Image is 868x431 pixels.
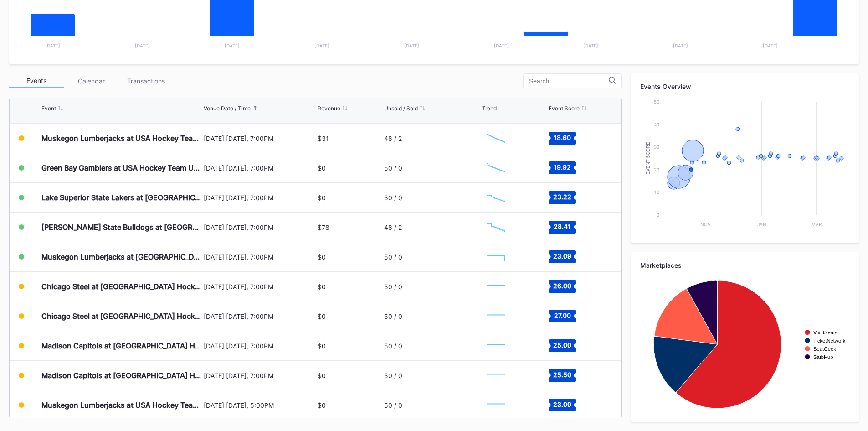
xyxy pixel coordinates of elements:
div: 50 / 0 [384,342,402,350]
input: Search [529,78,609,85]
text: 18.60 [554,134,571,141]
div: [DATE] [DATE], 7:00PM [204,342,316,350]
text: [DATE] [404,43,419,48]
div: [DATE] [DATE], 7:00PM [204,312,316,320]
div: 50 / 0 [384,253,402,261]
div: 50 / 0 [384,312,402,320]
svg: Chart title [640,276,850,413]
div: $78 [318,223,329,231]
text: 50 [654,99,659,104]
text: 25.50 [553,371,571,379]
text: 20 [654,167,659,172]
div: Marketplaces [640,261,850,269]
text: [DATE] [673,43,688,48]
text: 23.09 [553,252,571,260]
text: Mar [812,222,822,227]
svg: Chart title [640,97,850,234]
div: Venue Date / Time [204,105,251,112]
div: Chicago Steel at [GEOGRAPHIC_DATA] Hockey NTDP U-18 [41,312,201,321]
div: Madison Capitols at [GEOGRAPHIC_DATA] Hockey Team U-17 [41,371,201,380]
text: [DATE] [314,43,329,48]
div: 50 / 0 [384,164,402,172]
text: [DATE] [494,43,509,48]
div: $0 [318,372,326,379]
div: [DATE] [DATE], 7:00PM [204,194,316,202]
text: Event Score [646,142,651,175]
div: $0 [318,164,326,172]
div: $0 [318,312,326,320]
text: 40 [654,122,659,127]
div: $0 [318,253,326,261]
div: $0 [318,283,326,291]
text: 25.00 [553,341,571,349]
div: Revenue [318,105,340,112]
div: [DATE] [DATE], 5:00PM [204,401,316,409]
div: [PERSON_NAME] State Bulldogs at [GEOGRAPHIC_DATA] Hockey NTDP U-18 [41,223,201,232]
div: Events Overview [640,83,850,90]
svg: Chart title [482,156,509,179]
div: Chicago Steel at [GEOGRAPHIC_DATA] Hockey NTDP U-18 [41,282,201,291]
text: Nov [700,222,711,227]
text: [DATE] [225,43,240,48]
text: VividSeats [813,330,837,335]
text: 0 [657,212,659,218]
text: 26.00 [553,282,571,290]
div: Transactions [118,74,173,88]
svg: Chart title [482,275,509,298]
text: 28.41 [554,223,571,230]
text: 23.22 [553,193,571,201]
div: Green Bay Gamblers at USA Hockey Team U-17 [41,163,201,172]
text: [DATE] [583,43,598,48]
div: 48 / 2 [384,135,402,142]
text: SeatGeek [813,346,836,352]
div: Muskegon Lumberjacks at USA Hockey Team U-17 [41,400,201,410]
text: 23.00 [553,400,571,408]
div: $31 [318,135,329,142]
text: [DATE] [135,43,150,48]
svg: Chart title [482,364,509,387]
div: 50 / 0 [384,372,402,379]
div: Events [9,74,64,88]
div: [DATE] [DATE], 7:00PM [204,283,316,291]
div: Event [41,105,56,112]
text: StubHub [813,354,833,360]
text: [DATE] [45,43,60,48]
text: Jan [757,222,766,227]
text: 30 [654,144,659,150]
svg: Chart title [482,305,509,327]
svg: Chart title [482,245,509,268]
div: 50 / 0 [384,194,402,202]
svg: Chart title [482,127,509,150]
div: Muskegon Lumberjacks at [GEOGRAPHIC_DATA] Hockey NTDP U-18 [41,252,201,261]
div: [DATE] [DATE], 7:00PM [204,135,316,142]
div: $0 [318,194,326,202]
div: Calendar [64,74,118,88]
div: Lake Superior State Lakers at [GEOGRAPHIC_DATA] Hockey NTDP U-18 [41,193,201,202]
svg: Chart title [482,216,509,239]
div: [DATE] [DATE], 7:00PM [204,253,316,261]
div: [DATE] [DATE], 7:00PM [204,223,316,231]
div: Madison Capitols at [GEOGRAPHIC_DATA] Hockey Team U-17 [41,341,201,350]
div: Event Score [549,105,580,112]
text: 27.00 [554,312,570,319]
text: TicketNetwork [813,338,846,343]
div: $0 [318,342,326,350]
text: [DATE] [763,43,778,48]
div: [DATE] [DATE], 7:00PM [204,164,316,172]
text: 10 [654,189,659,195]
div: 50 / 0 [384,283,402,291]
svg: Chart title [482,186,509,209]
div: 50 / 0 [384,401,402,409]
div: Trend [482,105,497,112]
div: 48 / 2 [384,223,402,231]
div: Muskegon Lumberjacks at USA Hockey Team U-17 [41,134,201,143]
div: [DATE] [DATE], 7:00PM [204,372,316,379]
svg: Chart title [482,394,509,416]
svg: Chart title [482,334,509,357]
div: $0 [318,401,326,409]
div: Unsold / Sold [384,105,418,112]
text: 19.92 [554,163,571,171]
